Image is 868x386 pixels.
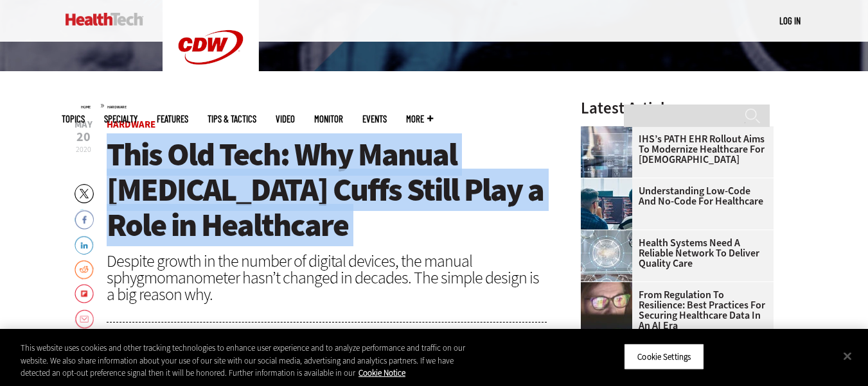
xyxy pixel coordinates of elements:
[208,114,256,124] a: Tips & Tactics
[107,133,544,246] span: This Old Tech: Why Manual [MEDICAL_DATA] Cuffs Still Play a Role in Healthcare
[157,114,188,124] a: Features
[779,15,801,26] a: Log in
[581,100,774,116] h3: Latest Articles
[76,144,91,155] span: 2020
[359,367,405,378] a: More information about your privacy
[276,114,295,124] a: Video
[581,178,632,230] img: Coworkers coding
[581,186,766,206] a: Understanding Low-Code and No-Code for Healthcare
[581,282,632,333] img: woman wearing glasses looking at healthcare data on screen
[581,230,639,240] a: Healthcare networking
[581,126,639,137] a: Electronic health records
[66,13,143,26] img: Home
[581,230,632,281] img: Healthcare networking
[62,114,85,124] span: Topics
[163,85,259,98] a: CDW
[362,114,387,124] a: Events
[581,282,639,292] a: woman wearing glasses looking at healthcare data on screen
[21,342,477,380] div: This website uses cookies and other tracking technologies to enhance user experience and to analy...
[75,131,93,144] span: 20
[104,114,137,124] span: Specialty
[833,342,862,370] button: Close
[581,134,766,165] a: IHS’s PATH EHR Rollout Aims to Modernize Healthcare for [DEMOGRAPHIC_DATA]
[314,114,343,124] a: MonITor
[581,290,766,331] a: From Regulation to Resilience: Best Practices for Securing Healthcare Data in an AI Era
[581,178,639,189] a: Coworkers coding
[581,126,632,178] img: Electronic health records
[406,114,433,124] span: More
[581,238,766,269] a: Health Systems Need a Reliable Network To Deliver Quality Care
[107,253,547,303] div: Despite growth in the number of digital devices, the manual sphygmomanometer hasn’t changed in de...
[624,343,704,370] button: Cookie Settings
[779,14,801,28] div: User menu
